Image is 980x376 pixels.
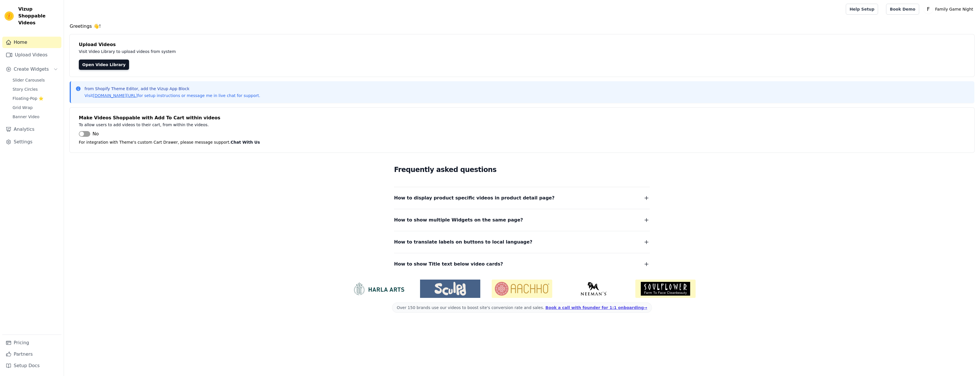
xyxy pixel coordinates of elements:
[9,113,61,121] a: Banner Video
[2,64,61,75] button: Create Widgets
[79,48,335,55] p: Visit Video Library to upload videos from system
[79,139,965,146] p: For integration with Theme's custom Cart Drawer, please message support.
[79,41,965,48] h4: Upload Videos
[394,164,650,175] h2: Frequently asked questions
[927,6,930,12] text: F
[420,282,480,296] img: Sculpd US
[2,136,61,148] a: Settings
[9,104,61,112] a: Grid Wrap
[886,4,919,15] a: Book Demo
[2,360,61,371] a: Setup Docs
[13,86,38,92] span: Story Circles
[5,11,14,21] img: Vizup
[9,85,61,93] a: Story Circles
[13,77,45,83] span: Slider Carousels
[85,86,260,92] p: from Shopify Theme Editor, add the Vizup App Block
[79,130,99,137] button: No
[394,260,650,268] button: How to show Title text below video cards?
[79,114,965,121] h4: Make Videos Shoppable with Add To Cart within videos
[70,23,974,30] h4: Greetings 👋!
[93,93,138,98] a: [DOMAIN_NAME][URL]
[2,337,61,349] a: Pricing
[93,130,99,137] span: No
[933,4,975,14] p: Family Game Night
[14,66,49,73] span: Create Widgets
[13,105,33,110] span: Grid Wrap
[394,216,650,224] button: How to show multiple Widgets on the same page?
[13,96,43,101] span: Floating-Pop ⭐
[564,282,624,296] img: Neeman's
[394,194,650,202] button: How to display product specific videos in product detail page?
[18,6,59,26] span: Vizup Shoppable Videos
[924,4,975,14] button: F Family Game Night
[85,93,260,98] p: Visit for setup instructions or message me in live chat for support.
[348,282,409,296] img: HarlaArts
[13,114,39,120] span: Banner Video
[2,124,61,135] a: Analytics
[846,4,878,15] a: Help Setup
[2,37,61,48] a: Home
[2,49,61,61] a: Upload Videos
[492,280,552,298] img: Aachho
[9,76,61,84] a: Slider Carousels
[9,94,61,102] a: Floating-Pop ⭐
[545,305,647,310] a: Book a call with founder for 1:1 onboarding
[394,216,523,224] span: How to show multiple Widgets on the same page?
[231,139,260,146] button: Chat With Us
[2,349,61,360] a: Partners
[394,260,503,268] span: How to show Title text below video cards?
[394,238,650,246] button: How to translate labels on buttons to local language?
[79,60,129,70] a: Open Video Library
[394,194,555,202] span: How to display product specific videos in product detail page?
[79,121,335,128] p: To allow users to add videos to their cart, from within the videos.
[635,280,696,298] img: Soulflower
[394,238,532,246] span: How to translate labels on buttons to local language?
